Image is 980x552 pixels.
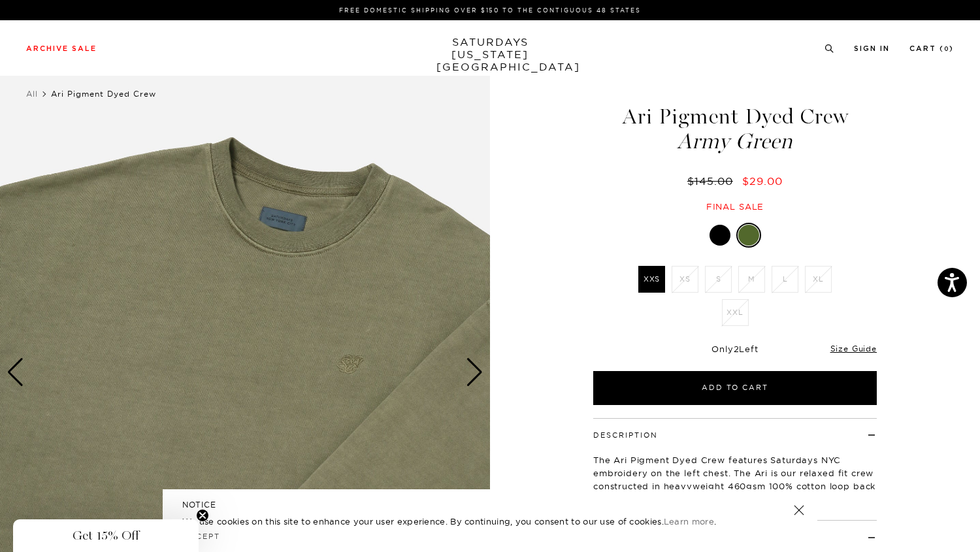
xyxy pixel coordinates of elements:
[591,131,879,152] span: Army Green
[742,174,783,187] span: $29.00
[26,45,97,52] a: Archive Sale
[466,358,483,387] div: Next slide
[591,201,879,212] div: Final sale
[854,45,890,52] a: Sign In
[909,45,954,52] a: Cart (0)
[182,515,751,528] p: We use cookies on this site to enhance your user experience. By continuing, you consent to our us...
[593,371,877,405] button: Add to Cart
[182,499,798,511] h5: NOTICE
[7,358,24,387] div: Previous slide
[13,519,199,552] div: Get 15% OffClose teaser
[687,174,738,187] del: $145.00
[51,89,156,99] span: Ari Pigment Dyed Crew
[436,36,544,73] a: SATURDAYS[US_STATE][GEOGRAPHIC_DATA]
[593,344,877,355] div: Only Left
[26,89,38,99] a: All
[638,266,665,293] label: XXS
[593,432,658,439] button: Description
[196,509,209,522] button: Close teaser
[830,344,877,353] a: Size Guide
[664,516,714,527] a: Learn more
[182,532,220,541] a: Accept
[31,5,949,15] p: FREE DOMESTIC SHIPPING OVER $150 TO THE CONTIGUOUS 48 STATES
[734,344,740,354] span: 2
[73,528,139,544] span: Get 15% Off
[593,453,877,506] p: The Ari Pigment Dyed Crew features Saturdays NYC embroidery on the left chest. The Ari is our rel...
[944,46,949,52] small: 0
[591,106,879,152] h1: Ari Pigment Dyed Crew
